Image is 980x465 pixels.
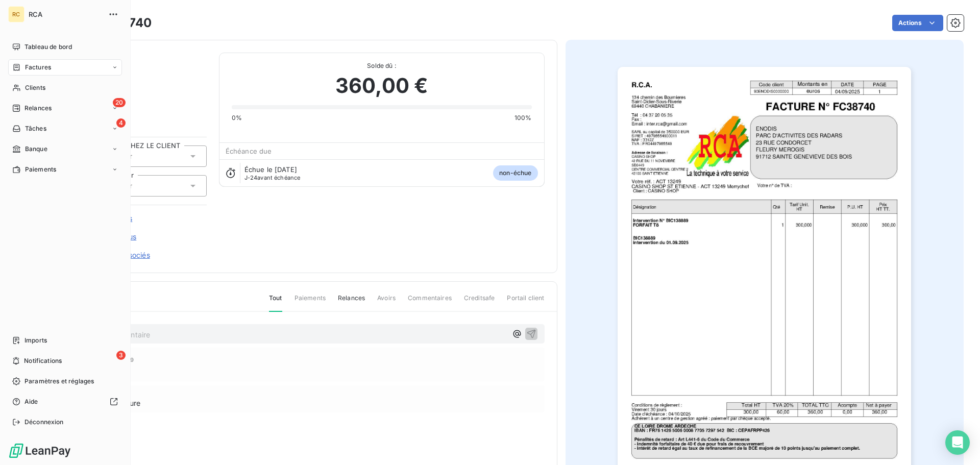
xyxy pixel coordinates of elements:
span: Notifications [24,356,62,365]
span: Déconnexion [24,418,64,427]
span: Tâches [25,124,46,133]
span: Paiements [25,165,56,174]
span: Banque [25,144,47,154]
span: Creditsafe [464,293,495,311]
span: Relances [24,104,52,113]
span: Solde dû : [232,61,532,70]
span: 4 [116,118,126,128]
a: Aide [8,394,122,410]
span: 360,00 € [335,70,428,101]
span: RCA [29,10,102,18]
span: Portail client [507,293,544,311]
div: RC [8,6,24,22]
span: non-échue [493,165,537,181]
span: 90ENODIS [80,65,207,73]
span: Échéance due [226,147,272,155]
span: Commentaires [408,293,452,311]
button: Actions [892,15,943,31]
span: 20 [113,98,126,107]
span: Échue le [DATE] [244,165,297,174]
span: Imports [24,336,47,345]
span: avant échéance [244,175,301,181]
span: Paiements [295,293,326,311]
span: 100% [514,113,532,123]
span: J-24 [244,174,258,181]
span: Relances [338,293,365,311]
span: Avoirs [377,293,396,311]
span: 3 [116,351,126,360]
img: Logo LeanPay [8,443,71,459]
span: Tout [269,293,282,312]
span: Tableau de bord [24,42,72,52]
span: 0% [232,113,242,123]
span: Clients [25,83,45,92]
span: Factures [25,63,51,72]
span: Paramètres et réglages [24,377,94,386]
span: Aide [24,397,38,406]
div: Open Intercom Messenger [945,430,970,455]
